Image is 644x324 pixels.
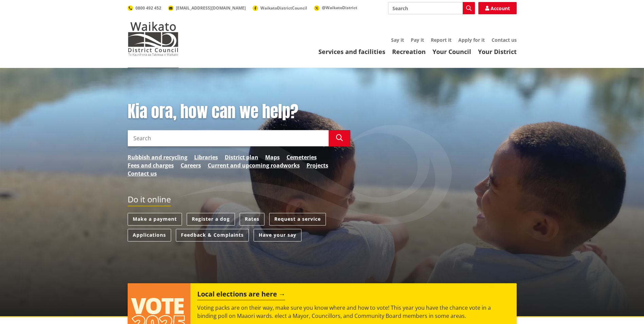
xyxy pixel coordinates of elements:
[225,153,258,161] a: District plan
[187,213,235,226] a: Register a dog
[176,229,249,241] a: Feedback & Complaints
[254,229,301,241] a: Have your say
[388,2,475,14] input: Search input
[492,37,517,43] a: Contact us
[253,5,307,11] a: WaikatoDistrictCouncil
[128,161,174,169] a: Fees and charges
[128,5,161,11] a: 0800 492 452
[128,213,182,226] a: Make a payment
[265,153,280,161] a: Maps
[240,213,264,226] a: Rates
[431,37,452,43] a: Report it
[128,102,350,122] h1: Kia ora, how can we help?
[269,213,326,226] a: Request a service
[208,161,300,169] a: Current and upcoming roadworks
[314,5,357,11] a: @WaikatoDistrict
[128,195,171,206] h2: Do it online
[128,229,171,241] a: Applications
[168,5,246,11] a: [EMAIL_ADDRESS][DOMAIN_NAME]
[391,37,404,43] a: Say it
[478,2,517,14] a: Account
[128,130,329,146] input: Search input
[458,37,485,43] a: Apply for it
[176,5,246,11] span: [EMAIL_ADDRESS][DOMAIN_NAME]
[307,161,328,169] a: Projects
[194,153,218,161] a: Libraries
[478,48,517,56] a: Your District
[411,37,424,43] a: Pay it
[260,5,307,11] span: WaikatoDistrictCouncil
[392,48,426,56] a: Recreation
[197,290,285,300] h2: Local elections are here
[128,22,179,56] img: Waikato District Council - Te Kaunihera aa Takiwaa o Waikato
[433,48,471,56] a: Your Council
[135,5,161,11] span: 0800 492 452
[322,5,357,11] span: @WaikatoDistrict
[287,153,317,161] a: Cemeteries
[318,48,385,56] a: Services and facilities
[128,169,157,178] a: Contact us
[181,161,201,169] a: Careers
[128,153,187,161] a: Rubbish and recycling
[197,304,510,320] p: Voting packs are on their way, make sure you know where and how to vote! This year you have the c...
